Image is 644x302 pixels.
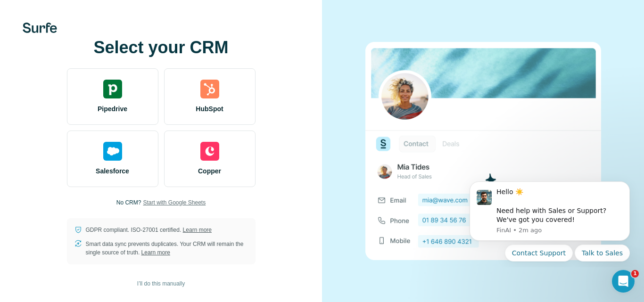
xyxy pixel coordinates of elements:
a: Learn more [183,227,212,233]
span: 1 [631,270,639,278]
button: Start with Google Sheets [143,198,206,207]
img: none image [365,42,601,260]
img: Surfe's logo [23,23,57,33]
img: pipedrive's logo [103,80,122,98]
span: Copper [198,166,221,176]
p: No CRM? [116,198,141,207]
a: Learn more [141,249,170,256]
img: copper's logo [200,142,219,161]
span: HubSpot [196,104,223,114]
img: hubspot's logo [200,80,219,98]
p: Smart data sync prevents duplicates. Your CRM will remain the single source of truth. [86,240,248,257]
span: Pipedrive [98,104,127,114]
span: I’ll do this manually [137,279,185,288]
p: GDPR compliant. ISO-27001 certified. [86,226,212,234]
button: I’ll do this manually [131,277,191,291]
span: Salesforce [96,166,129,176]
iframe: Intercom live chat [612,270,635,293]
h1: Select your CRM [67,38,256,57]
iframe: Intercom notifications message [455,173,644,267]
img: salesforce's logo [103,142,122,161]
